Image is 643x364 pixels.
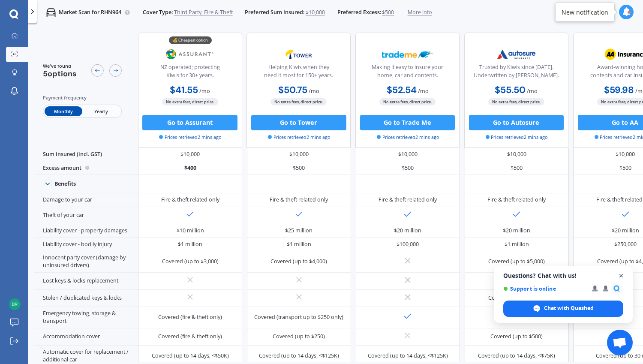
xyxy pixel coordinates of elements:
[503,286,586,292] span: Support is online
[616,271,627,281] span: Close chat
[273,333,325,340] div: Covered (up to $250)
[34,290,138,307] div: Stolen / duplicated keys & locks
[273,45,325,64] img: Tower.webp
[505,241,529,248] div: $1 million
[83,106,120,116] span: Yearly
[527,87,538,95] span: / mo
[178,241,202,248] div: $1 million
[361,115,455,130] button: Go to Trade Me
[418,87,429,95] span: / mo
[253,63,344,83] div: Helping Kiwis when they need it most for 150+ years.
[165,45,216,64] img: Assurant.png
[34,273,138,290] div: Lost keys & locks replacement
[162,258,219,265] div: Covered (up to $3,000)
[397,241,419,248] div: $100,000
[152,352,229,360] div: Covered (up to 14 days, <$50K)
[495,84,526,96] b: $55.50
[503,272,623,279] span: Questions? Chat with us!
[394,227,421,235] div: $20 million
[162,98,218,105] span: No extra fees, direct price.
[55,180,76,187] div: Benefits
[46,8,56,17] img: car.f15378c7a67c060ca3f3.svg
[490,333,543,340] div: Covered (up to $500)
[254,313,343,321] div: Covered (transport up to $250 only)
[503,227,530,235] div: $20 million
[309,87,319,95] span: / mo
[488,258,545,265] div: Covered (up to $5,000)
[380,98,436,105] span: No extra fees, direct price.
[59,9,121,16] p: Market Scan for RHN964
[34,238,138,251] div: Liability cover - bodily injury
[34,224,138,238] div: Liability cover - property damages
[158,313,222,321] div: Covered (fire & theft only)
[145,63,236,83] div: NZ operated; protecting Kiwis for 30+ years.
[270,196,328,204] div: Fire & theft related only
[161,196,219,204] div: Fire & theft related only
[382,9,394,16] span: $500
[478,352,555,360] div: Covered (up to 14 days, <$75K)
[34,161,138,175] div: Excess amount
[604,84,634,96] b: $59.98
[43,69,77,79] span: 5 options
[169,36,212,44] div: 💰 Cheapest option
[34,193,138,207] div: Damage to your car
[138,148,242,162] div: $10,000
[43,63,77,69] span: We've found
[488,294,545,302] div: Covered (up to $1,000)
[337,9,381,16] span: Preferred Excess:
[562,8,608,16] div: New notification
[469,115,564,130] button: Go to Autosure
[143,9,173,16] span: Cover Type:
[268,134,330,141] span: Prices retrieved 2 mins ago
[247,148,351,162] div: $10,000
[356,161,460,175] div: $500
[45,106,82,116] span: Monthly
[159,134,221,141] span: Prices retrieved 2 mins ago
[465,148,569,162] div: $10,000
[138,161,242,175] div: $400
[368,352,448,360] div: Covered (up to 14 days, <$125K)
[491,45,542,64] img: Autosure.webp
[377,134,439,141] span: Prices retrieved 2 mins ago
[177,227,204,235] div: $10 million
[356,148,460,162] div: $10,000
[245,9,304,16] span: Preferred Sum Insured:
[379,196,437,204] div: Fire & theft related only
[486,134,548,141] span: Prices retrieved 2 mins ago
[271,98,327,105] span: No extra fees, direct price.
[278,84,307,96] b: $50.75
[34,328,138,346] div: Accommodation cover
[252,115,346,130] button: Go to Tower
[612,227,639,235] div: $20 million
[287,241,311,248] div: $1 million
[471,63,562,83] div: Trusted by Kiwis since [DATE]. Underwritten by [PERSON_NAME].
[9,298,21,310] img: e9684ef7c0d8314a985fa9daf4b12528
[382,45,433,64] img: Trademe.webp
[143,115,237,130] button: Go to Assurant
[34,207,138,224] div: Theft of your car
[247,161,351,175] div: $500
[285,227,312,235] div: $25 million
[200,87,210,95] span: / mo
[306,9,325,16] span: $10,000
[170,84,198,96] b: $41.55
[34,148,138,162] div: Sum insured (incl. GST)
[259,352,339,360] div: Covered (up to 14 days, <$125K)
[607,330,633,355] div: Open chat
[387,84,417,96] b: $52.54
[408,9,432,16] span: More info
[43,94,122,102] div: Payment frequency
[270,258,327,265] div: Covered (up to $4,000)
[465,161,569,175] div: $500
[614,241,637,248] div: $250,000
[34,251,138,273] div: Innocent party cover (damage by uninsured drivers)
[544,304,594,312] span: Chat with Quashed
[34,307,138,328] div: Emergency towing, storage & transport
[174,9,233,16] span: Third Party, Fire & Theft
[362,63,453,83] div: Making it easy to insure your home, car and contents.
[158,333,222,340] div: Covered (fire & theft only)
[487,196,546,204] div: Fire & theft related only
[489,98,545,105] span: No extra fees, direct price.
[503,301,623,317] div: Chat with Quashed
